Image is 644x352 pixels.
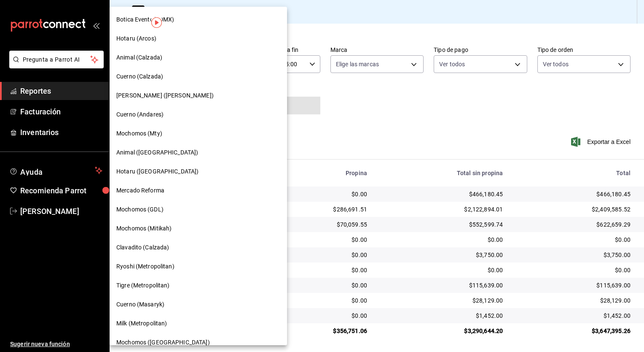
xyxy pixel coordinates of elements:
div: Mochomos ([GEOGRAPHIC_DATA]) [110,333,287,352]
span: Clavadito (Calzada) [116,243,169,252]
img: Tooltip marker [151,17,162,28]
div: Botica Evento(CDMX) [110,10,287,29]
div: Milk (Metropolitan) [110,314,287,333]
div: Hotaru (Arcos) [110,29,287,48]
div: Tigre (Metropolitan) [110,276,287,295]
span: Cuerno (Masaryk) [116,300,164,309]
div: Animal (Calzada) [110,48,287,67]
span: Mochomos (Mty) [116,129,162,138]
span: Hotaru (Arcos) [116,34,156,43]
span: [PERSON_NAME] ([PERSON_NAME]) [116,91,214,100]
span: Ryoshi (Metropolitan) [116,262,174,271]
span: Hotaru ([GEOGRAPHIC_DATA]) [116,167,199,176]
span: Mercado Reforma [116,186,164,195]
span: Tigre (Metropolitan) [116,281,170,290]
div: Animal ([GEOGRAPHIC_DATA]) [110,143,287,162]
span: Mochomos (GDL) [116,205,164,214]
div: Clavadito (Calzada) [110,238,287,257]
div: Cuerno (Masaryk) [110,295,287,314]
span: Mochomos (Mitikah) [116,224,172,233]
div: Mochomos (Mitikah) [110,219,287,238]
div: Mochomos (GDL) [110,200,287,219]
div: Mochomos (Mty) [110,124,287,143]
span: Cuerno (Andares) [116,110,164,119]
span: Cuerno (Calzada) [116,72,163,81]
div: Mercado Reforma [110,181,287,200]
div: [PERSON_NAME] ([PERSON_NAME]) [110,86,287,105]
span: Botica Evento(CDMX) [116,15,174,24]
span: Milk (Metropolitan) [116,319,167,328]
div: Hotaru ([GEOGRAPHIC_DATA]) [110,162,287,181]
span: Mochomos ([GEOGRAPHIC_DATA]) [116,338,210,347]
div: Cuerno (Calzada) [110,67,287,86]
div: Cuerno (Andares) [110,105,287,124]
span: Animal ([GEOGRAPHIC_DATA]) [116,148,198,157]
div: Ryoshi (Metropolitan) [110,257,287,276]
span: Animal (Calzada) [116,53,162,62]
